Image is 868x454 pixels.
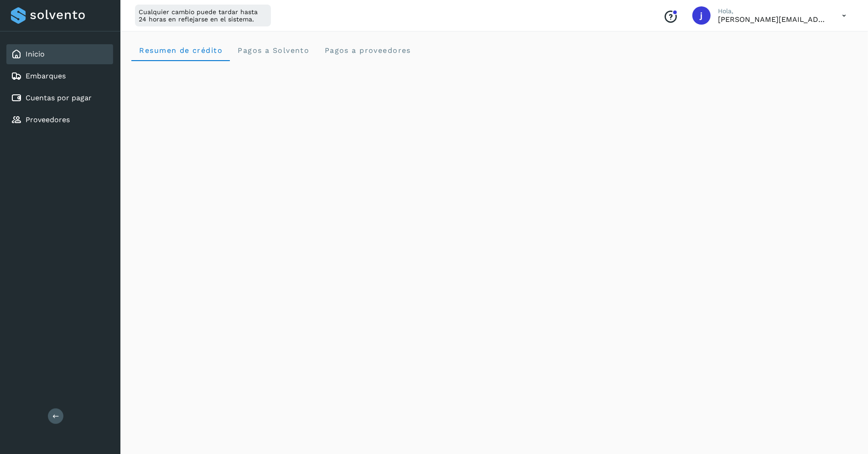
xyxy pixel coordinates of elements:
p: Hola, [718,7,827,15]
div: Proveedores [6,110,113,130]
span: Resumen de crédito [139,46,223,55]
p: jonathan+logistica@segmail.co [718,15,827,24]
div: Cualquier cambio puede tardar hasta 24 horas en reflejarse en el sistema. [135,5,271,26]
div: Cuentas por pagar [6,88,113,108]
span: Pagos a Solvento [237,46,309,55]
a: Proveedores [26,115,70,124]
div: Embarques [6,66,113,86]
a: Inicio [26,50,45,58]
a: Cuentas por pagar [26,93,92,102]
a: Embarques [26,72,66,80]
div: Inicio [6,44,113,64]
span: Pagos a proveedores [324,46,411,55]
